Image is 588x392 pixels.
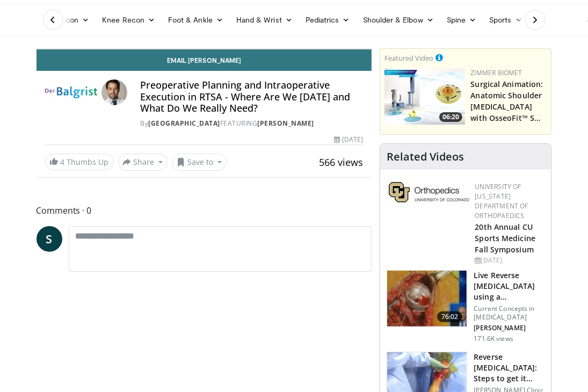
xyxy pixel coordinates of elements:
[470,79,543,123] a: Surgical Animation: Anatomic Shoulder [MEDICAL_DATA] with OsseoFit™ S…
[140,119,363,128] div: By FEATURING
[257,119,314,128] a: [PERSON_NAME]
[45,154,114,170] a: 4 Thumbs Up
[474,270,545,302] h3: Live Reverse [MEDICAL_DATA] using a Deltopectoral Appro…
[140,79,363,114] h4: Preoperative Planning and Intraoperative Execution in RTSA - Where Are We [DATE] and What Do We R...
[101,79,127,105] img: Avatar
[437,311,463,322] span: 76:02
[470,68,522,77] a: Zimmer Biomet
[334,135,363,144] div: [DATE]
[357,9,440,31] a: Shoulder & Elbow
[474,304,545,322] p: Current Concepts in [MEDICAL_DATA]
[474,335,513,343] p: 171.6K views
[299,9,357,31] a: Pediatrics
[474,352,545,384] h3: Reverse [MEDICAL_DATA]: Steps to get it right
[483,9,529,31] a: Sports
[45,79,98,105] img: Balgrist University Hospital
[118,154,168,171] button: Share
[37,49,372,71] a: Email [PERSON_NAME]
[474,324,545,332] p: [PERSON_NAME]
[475,222,535,255] a: 20th Annual CU Sports Medicine Fall Symposium
[230,9,299,31] a: Hand & Wrist
[172,154,227,171] button: Save to
[96,9,162,31] a: Knee Recon
[389,182,469,202] img: 355603a8-37da-49b6-856f-e00d7e9307d3.png.150x105_q85_autocrop_double_scale_upscale_version-0.2.png
[37,226,62,252] a: S
[61,157,65,167] span: 4
[384,68,465,125] img: 84e7f812-2061-4fff-86f6-cdff29f66ef4.150x105_q85_crop-smart_upscale.jpg
[384,68,465,125] a: 06:20
[384,53,433,63] small: Featured Video
[319,156,363,169] span: 566 views
[387,271,467,326] img: 684033_3.png.150x105_q85_crop-smart_upscale.jpg
[439,112,462,122] span: 06:20
[475,256,542,265] div: [DATE]
[475,182,528,220] a: University of [US_STATE] Department of Orthopaedics
[148,119,220,128] a: [GEOGRAPHIC_DATA]
[37,204,372,217] span: Comments 0
[440,9,483,31] a: Spine
[162,9,230,31] a: Foot & Ankle
[387,270,545,343] a: 76:02 Live Reverse [MEDICAL_DATA] using a Deltopectoral Appro… Current Concepts in [MEDICAL_DATA]...
[387,150,464,163] h4: Related Videos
